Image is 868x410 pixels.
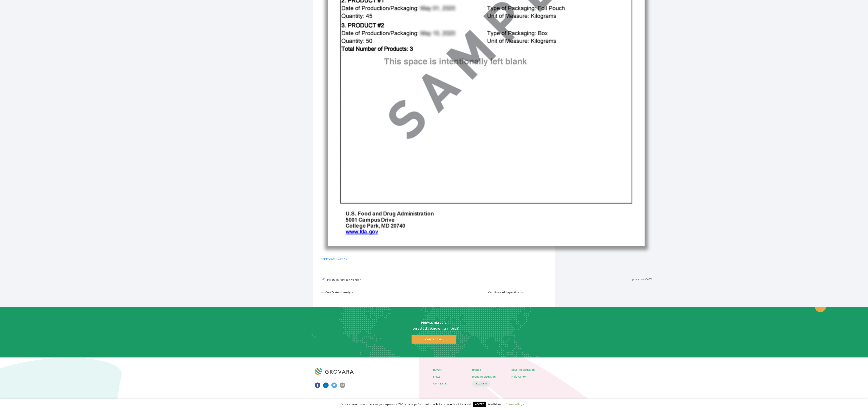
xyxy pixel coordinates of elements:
a: contact us [412,335,456,344]
a: Contact Us [433,382,447,386]
a: Buyers [433,368,442,372]
a: LOGIN [472,381,490,387]
a: Brands [472,368,481,372]
a: Still stuck? How can we help? [321,277,361,282]
a: Help Center [511,375,527,379]
span: contact us [425,338,443,341]
div: Updated on [DATE] [631,277,652,282]
a: Additional Example [321,257,348,261]
a: Buyer Registration [511,368,535,372]
span: Grovara uses cookies to improve your experience. We'll assume you're ok with this, but you can op... [341,402,527,406]
span: Interested in [409,326,431,331]
a: Certificate of Analysis [321,291,485,295]
a: Brand Registration [472,375,496,379]
a: Certificate of Inspection [488,291,652,295]
a: Read More [488,402,501,406]
a: News [433,375,440,379]
a: Cookie settings [506,402,524,406]
a: ACCEPT [473,402,486,407]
